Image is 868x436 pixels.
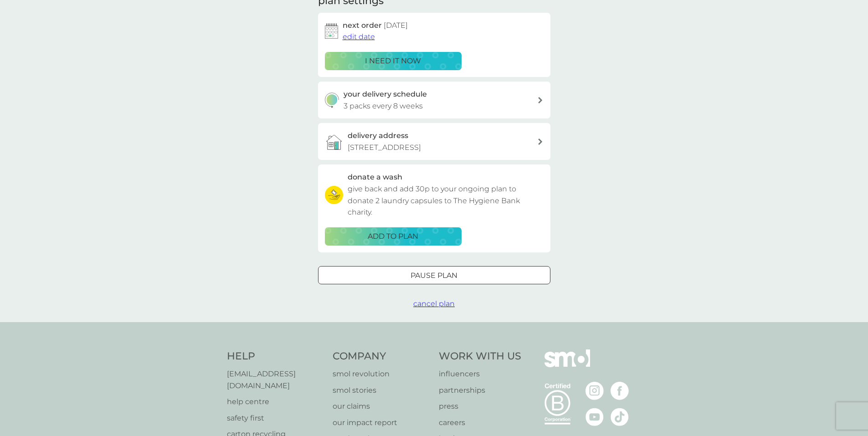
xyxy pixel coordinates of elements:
[439,368,521,380] a: influencers
[227,396,324,408] a: help centre
[343,32,375,41] span: edit date
[333,368,430,380] a: smol revolution
[227,349,324,364] h4: Help
[344,88,427,100] h3: your delivery schedule
[344,100,423,112] p: 3 packs every 8 weeks
[318,82,550,118] button: your delivery schedule3 packs every 8 weeks
[439,400,521,412] a: press
[343,31,375,43] button: edit date
[411,270,457,282] p: Pause plan
[333,417,430,429] a: our impact report
[325,227,462,246] button: ADD TO PLAN
[318,123,550,160] a: delivery address[STREET_ADDRESS]
[413,298,455,310] button: cancel plan
[439,417,521,429] a: careers
[348,130,408,142] h3: delivery address
[227,412,324,424] a: safety first
[365,55,421,67] p: i need it now
[413,299,455,308] span: cancel plan
[227,368,324,391] a: [EMAIL_ADDRESS][DOMAIN_NAME]
[343,20,408,31] h2: next order
[439,349,521,364] h4: Work With Us
[325,52,462,70] button: i need it now
[333,349,430,364] h4: Company
[384,21,408,30] span: [DATE]
[611,382,629,400] img: visit the smol Facebook page
[439,385,521,396] a: partnerships
[586,382,604,400] img: visit the smol Instagram page
[544,349,590,380] img: smol
[348,142,421,154] p: [STREET_ADDRESS]
[318,266,550,284] button: Pause plan
[333,385,430,396] a: smol stories
[368,231,418,242] p: ADD TO PLAN
[333,400,430,412] a: our claims
[348,171,402,183] h3: donate a wash
[348,183,544,218] p: give back and add 30p to your ongoing plan to donate 2 laundry capsules to The Hygiene Bank charity.
[586,408,604,426] img: visit the smol Youtube page
[611,408,629,426] img: visit the smol Tiktok page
